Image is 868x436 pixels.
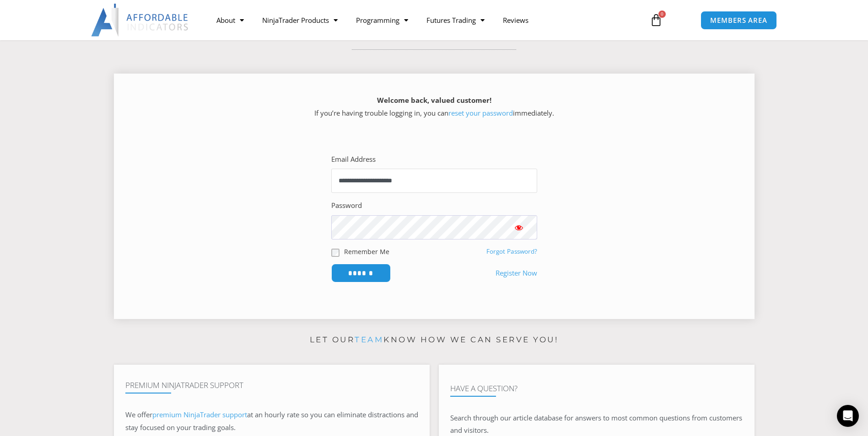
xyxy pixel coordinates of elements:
span: We offer [125,410,152,419]
a: NinjaTrader Products [253,10,347,31]
label: Password [331,199,362,212]
button: Show password [501,215,537,239]
a: team [355,335,383,344]
span: MEMBERS AREA [710,17,767,24]
a: Futures Trading [417,10,494,31]
h4: Premium NinjaTrader Support [125,381,418,390]
a: MEMBERS AREA [701,11,777,30]
a: 0 [636,7,676,33]
label: Email Address [331,153,376,166]
a: Reviews [494,10,538,31]
a: About [207,10,253,31]
a: premium NinjaTrader support [152,410,247,419]
span: 0 [658,11,666,18]
span: at an hourly rate so you can eliminate distractions and stay focused on your trading goals. [125,410,418,432]
a: Forgot Password? [486,247,537,255]
strong: Welcome back, valued customer! [377,96,491,105]
p: Let our know how we can serve you! [114,333,755,347]
div: Open Intercom Messenger [837,405,859,427]
a: Register Now [496,267,537,280]
h4: Have A Question? [450,384,743,393]
a: Programming [347,10,417,31]
img: LogoAI | Affordable Indicators – NinjaTrader [91,4,189,37]
label: Remember Me [344,247,389,256]
a: reset your password [448,108,513,117]
nav: Menu [207,10,639,31]
p: If you’re having trouble logging in, you can immediately. [130,94,739,120]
